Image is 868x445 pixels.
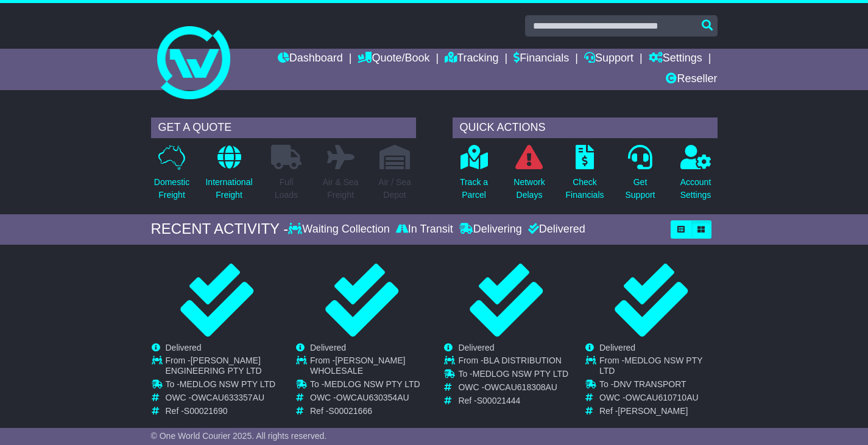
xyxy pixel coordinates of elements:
[458,369,568,382] td: To -
[484,382,557,392] span: OWCAU618308AU
[459,144,489,208] a: Track aParcel
[477,396,521,405] span: S00021444
[625,176,655,201] p: Get Support
[271,176,302,201] p: Full Loads
[513,49,569,69] a: Financials
[626,393,699,402] span: OWCAU610710AU
[191,393,264,402] span: OWCAU633357AU
[565,144,604,208] a: CheckFinancials
[458,382,568,396] td: OWC -
[445,49,498,69] a: Tracking
[166,343,202,352] span: Delivered
[166,393,283,406] td: OWC -
[310,379,428,393] td: To -
[336,393,409,402] span: OWCAU630354AU
[310,406,428,416] td: Ref -
[151,220,289,238] div: RECENT ACTIVITY -
[205,176,252,201] p: International Freight
[599,343,635,352] span: Delivered
[153,144,190,208] a: DomesticFreight
[378,176,411,201] p: Air / Sea Depot
[513,176,545,201] p: Network Delays
[460,176,488,201] p: Track a Parcel
[154,176,189,201] p: Domestic Freight
[458,356,568,369] td: From -
[680,144,712,208] a: AccountSettings
[328,406,372,416] span: S00021666
[205,144,253,208] a: InternationalFreight
[184,406,228,416] span: S00021690
[278,49,343,69] a: Dashboard
[310,356,405,376] span: [PERSON_NAME] WHOLESALE
[565,176,604,201] p: Check Financials
[613,379,686,389] span: DNV TRANSPORT
[166,406,283,416] td: Ref -
[180,379,275,389] span: MEDLOG NSW PTY LTD
[288,223,392,236] div: Waiting Collection
[458,396,568,406] td: Ref -
[458,343,494,352] span: Delivered
[310,393,428,406] td: OWC -
[680,176,711,201] p: Account Settings
[624,144,655,208] a: GetSupport
[166,379,283,393] td: To -
[599,356,717,379] td: From -
[456,223,525,236] div: Delivering
[599,356,702,376] span: MEDLOG NSW PTY LTD
[324,379,420,389] span: MEDLOG NSW PTY LTD
[484,356,562,365] span: BLA DISTRIBUTION
[513,144,545,208] a: NetworkDelays
[358,49,429,69] a: Quote/Book
[599,379,717,393] td: To -
[151,117,416,138] div: GET A QUOTE
[453,117,718,138] div: QUICK ACTIONS
[393,223,456,236] div: In Transit
[310,343,346,352] span: Delivered
[618,406,688,416] span: [PERSON_NAME]
[166,356,262,376] span: [PERSON_NAME] ENGINEERING PTY LTD
[599,406,717,416] td: Ref -
[599,393,717,406] td: OWC -
[310,356,428,379] td: From -
[473,369,568,379] span: MEDLOG NSW PTY LTD
[525,223,585,236] div: Delivered
[584,49,633,69] a: Support
[322,176,358,201] p: Air & Sea Freight
[666,69,717,90] a: Reseller
[166,356,283,379] td: From -
[649,49,702,69] a: Settings
[151,431,327,441] span: © One World Courier 2025. All rights reserved.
